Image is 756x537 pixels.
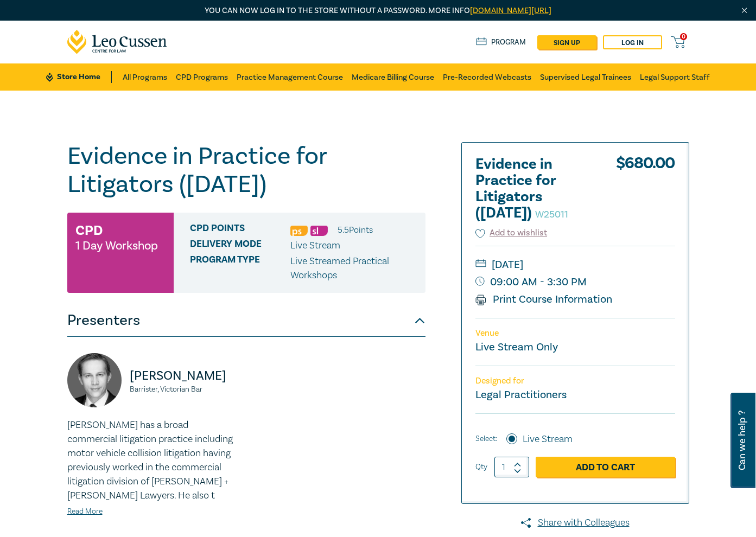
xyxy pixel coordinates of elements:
[176,63,228,91] a: CPD Programs
[290,254,417,283] p: Live Streamed Practical Workshops
[443,63,531,91] a: Pre-Recorded Webcasts
[190,223,290,237] span: CPD Points
[475,156,595,221] h2: Evidence in Practice for Litigators ([DATE])
[290,226,308,236] img: Professional Skills
[680,33,687,40] span: 0
[461,516,689,530] a: Share with Colleagues
[640,63,710,91] a: Legal Support Staff
[67,304,425,337] button: Presenters
[537,35,596,49] a: sign up
[536,457,675,477] a: Add to Cart
[475,227,548,239] button: Add to wishlist
[475,328,675,338] p: Venue
[523,432,573,446] label: Live Stream
[494,457,529,477] input: 1
[475,433,497,445] span: Select:
[290,239,340,252] span: Live Stream
[740,6,749,15] img: Close
[475,273,675,291] small: 09:00 AM - 3:30 PM
[475,461,487,473] label: Qty
[123,63,167,91] a: All Programs
[540,63,631,91] a: Supervised Legal Trainees
[67,5,689,17] p: You can now log in to the store without a password. More info
[67,353,122,407] img: https://s3.ap-southeast-2.amazonaws.com/leo-cussen-store-production-content/Contacts/Brad%20Wrigh...
[46,71,112,83] a: Store Home
[75,240,158,251] small: 1 Day Workshop
[67,142,425,199] h1: Evidence in Practice for Litigators ([DATE])
[475,256,675,273] small: [DATE]
[130,367,240,385] p: [PERSON_NAME]
[310,226,328,236] img: Substantive Law
[130,386,240,393] small: Barrister, Victorian Bar
[67,418,240,503] p: [PERSON_NAME] has a broad commercial litigation practice including motor vehicle collision litiga...
[338,223,373,237] li: 5.5 Point s
[476,36,526,48] a: Program
[475,292,613,306] a: Print Course Information
[603,35,662,49] a: Log in
[237,63,343,91] a: Practice Management Course
[470,5,551,16] a: [DOMAIN_NAME][URL]
[67,507,103,516] a: Read More
[352,63,434,91] a: Medicare Billing Course
[535,208,568,221] small: W25011
[616,156,675,227] div: $ 680.00
[475,376,675,386] p: Designed for
[737,399,747,482] span: Can we help ?
[190,239,290,253] span: Delivery Mode
[475,388,567,402] small: Legal Practitioners
[475,340,558,354] a: Live Stream Only
[75,221,103,240] h3: CPD
[190,254,290,283] span: Program type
